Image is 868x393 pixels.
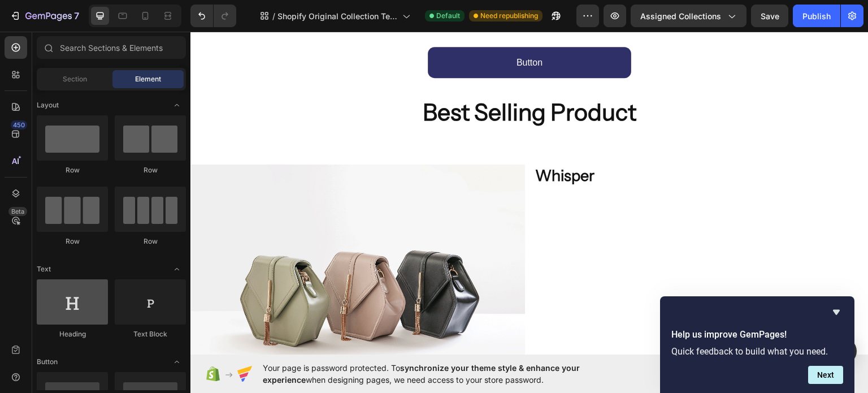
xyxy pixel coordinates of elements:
span: Toggle open [168,353,186,371]
button: Save [751,5,788,27]
span: Assigned Collections [640,10,721,22]
button: Publish [793,5,840,27]
button: Assigned Collections [631,5,747,27]
div: Undo/Redo [190,5,236,27]
div: Help us improve GemPages! [671,305,843,384]
p: Quick feedback to build what you need. [671,346,843,357]
span: Layout [37,100,59,110]
span: Section [63,74,87,84]
button: 7 [5,5,84,27]
p: 7 [74,9,79,23]
div: Beta [8,207,27,216]
span: Toggle open [168,260,186,278]
span: Need republishing [480,11,538,21]
h2: Help us improve GemPages! [671,328,843,342]
span: / [272,10,275,22]
div: Row [37,236,108,247]
span: synchronize your theme style & enhance your experience [263,363,580,385]
button: Next question [808,366,843,384]
div: Row [115,165,186,175]
div: Row [115,236,186,247]
input: Search Sections & Elements [37,36,186,59]
div: Row [37,165,108,175]
p: Whisper [345,134,677,154]
span: Shopify Original Collection Template [277,10,398,22]
iframe: Design area [190,32,868,355]
h2: Rich Text Editor. Editing area: main [344,133,678,155]
span: Save [761,11,779,21]
button: Hide survey [830,305,843,319]
span: Toggle open [168,96,186,114]
span: Element [135,74,161,84]
span: Default [436,11,460,21]
span: Your page is password protected. To when designing pages, we need access to your store password. [263,362,624,386]
div: Publish [802,10,831,22]
span: Button [37,357,58,367]
div: Text Block [115,329,186,339]
div: 450 [11,120,27,129]
div: Heading [37,329,108,339]
span: Text [37,264,51,274]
